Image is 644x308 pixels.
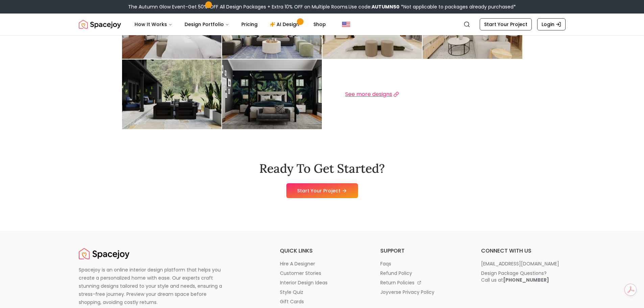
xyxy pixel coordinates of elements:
[280,260,315,267] p: hire a designer
[128,3,516,10] div: The Autumn Glow Event-Get 50% OFF All Design Packages + Extra 10% OFF on Multiple Rooms.
[280,279,328,286] p: interior design ideas
[179,18,235,31] button: Design Portfolio
[280,298,364,305] a: gift cards
[79,247,129,260] img: Spacejoy Logo
[280,247,364,255] h6: quick links
[481,260,559,267] p: [EMAIL_ADDRESS][DOMAIN_NAME]
[259,162,385,175] h2: Ready To Get Started?
[380,270,412,277] p: refund policy
[129,18,178,31] button: How It Works
[481,270,549,283] div: Design Package Questions? Call us at
[280,298,304,305] p: gift cards
[79,18,121,31] img: Spacejoy Logo
[79,247,129,260] a: Spacejoy
[280,279,364,286] a: interior design ideas
[79,18,121,31] a: Spacejoy
[342,20,350,28] img: United States
[503,277,549,283] b: [PHONE_NUMBER]
[345,90,392,98] span: See more designs
[280,260,364,267] a: hire a designer
[280,289,364,295] a: style quiz
[380,289,434,295] p: joyverse privacy policy
[380,279,414,286] p: return policies
[129,18,331,31] nav: Main
[380,260,465,267] a: faqs
[481,260,566,267] a: [EMAIL_ADDRESS][DOMAIN_NAME]
[79,266,230,306] p: Spacejoy is an online interior design platform that helps you create a personalized home with eas...
[481,247,566,255] h6: connect with us
[349,3,400,10] span: Use code:
[380,289,465,295] a: joyverse privacy policy
[481,270,566,283] a: Design Package Questions?Call us at[PHONE_NUMBER]
[236,18,263,31] a: Pricing
[480,18,532,30] a: Start Your Project
[280,270,321,277] p: customer stories
[537,18,566,30] a: Login
[286,183,358,198] a: Start Your Project
[308,18,331,31] a: Shop
[264,18,307,31] a: AI Design
[400,3,516,10] span: *Not applicable to packages already purchased*
[380,270,465,277] a: refund policy
[222,60,322,129] img: Design by Angela%20Amore
[122,60,222,129] img: Design by Angela%20Amore
[280,289,303,295] p: style quiz
[345,90,399,98] a: See more designs
[380,279,465,286] a: return policies
[280,270,364,277] a: customer stories
[372,3,400,10] b: AUTUMN50
[79,14,566,35] nav: Global
[380,247,465,255] h6: support
[380,260,391,267] p: faqs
